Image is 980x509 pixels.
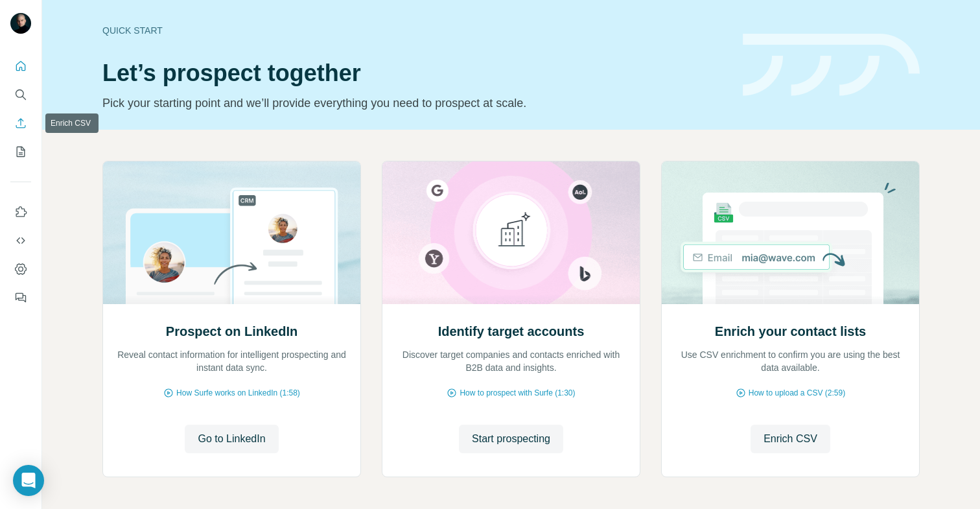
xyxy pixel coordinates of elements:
img: Avatar [10,13,31,34]
p: Pick your starting point and we’ll provide everything you need to prospect at scale. [102,94,727,112]
button: My lists [10,140,31,163]
img: banner [743,34,920,97]
button: Quick start [10,54,31,78]
span: How to prospect with Surfe (1:30) [460,387,575,399]
h2: Identify target accounts [438,322,585,340]
span: Go to LinkedIn [198,431,265,447]
h1: Let’s prospect together [102,60,727,86]
div: Open Intercom Messenger [13,465,44,496]
button: Dashboard [10,257,31,281]
button: Start prospecting [459,425,563,453]
p: Discover target companies and contacts enriched with B2B data and insights. [395,348,627,374]
span: Enrich CSV [764,431,817,447]
button: Enrich CSV [10,112,31,135]
button: Go to LinkedIn [185,425,278,453]
span: How to upload a CSV (2:59) [749,387,845,399]
img: Prospect on LinkedIn [102,161,361,304]
div: Quick start [102,24,727,37]
img: Identify target accounts [382,161,640,304]
h2: Prospect on LinkedIn [166,322,297,340]
span: Start prospecting [472,431,550,447]
button: Use Surfe on LinkedIn [10,200,31,224]
button: Search [10,83,31,106]
button: Feedback [10,286,31,309]
p: Reveal contact information for intelligent prospecting and instant data sync. [116,348,347,374]
p: Use CSV enrichment to confirm you are using the best data available. [675,348,906,374]
button: Enrich CSV [751,425,830,453]
button: Use Surfe API [10,229,31,252]
h2: Enrich your contact lists [715,322,866,340]
span: How Surfe works on LinkedIn (1:58) [176,387,300,399]
img: Enrich your contact lists [661,161,920,304]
